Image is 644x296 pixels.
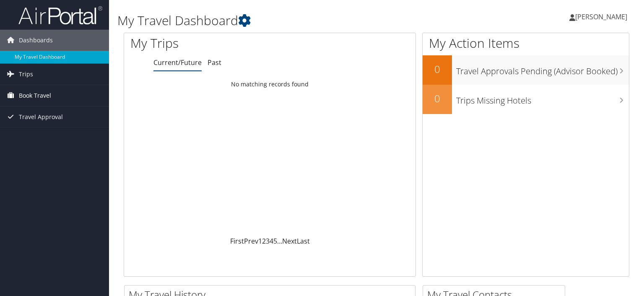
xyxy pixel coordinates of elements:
[117,12,463,29] h1: My Travel Dashboard
[18,5,102,25] img: airportal-logo.png
[423,62,452,76] h2: 0
[258,236,262,246] a: 1
[277,236,282,246] span: …
[130,34,288,52] h1: My Trips
[273,236,277,246] a: 5
[19,85,51,106] span: Book Travel
[208,58,221,67] a: Past
[19,30,53,51] span: Dashboards
[456,61,629,77] h3: Travel Approvals Pending (Advisor Booked)
[423,55,629,85] a: 0Travel Approvals Pending (Advisor Booked)
[19,64,33,85] span: Trips
[244,236,258,246] a: Prev
[297,236,310,246] a: Last
[262,236,266,246] a: 2
[456,91,629,106] h3: Trips Missing Hotels
[282,236,297,246] a: Next
[270,236,273,246] a: 4
[423,91,452,106] h2: 0
[569,4,636,29] a: [PERSON_NAME]
[124,77,415,92] td: No matching records found
[19,106,63,127] span: Travel Approval
[423,34,629,52] h1: My Action Items
[266,236,270,246] a: 3
[575,12,627,21] span: [PERSON_NAME]
[153,58,202,67] a: Current/Future
[423,85,629,114] a: 0Trips Missing Hotels
[230,236,244,246] a: First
